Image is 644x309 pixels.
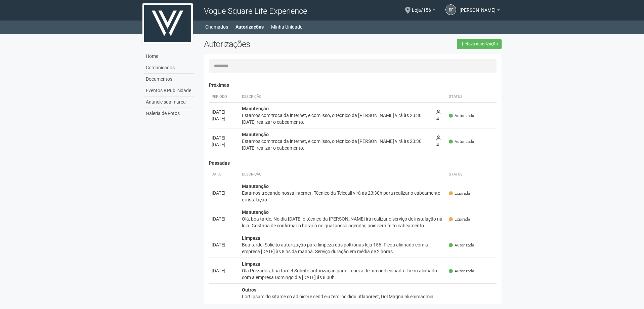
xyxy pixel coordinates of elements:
a: [PERSON_NAME] [460,8,500,14]
a: BF [445,4,456,15]
div: [DATE] [212,109,237,115]
div: [DATE] [212,241,237,248]
strong: Limpeza [242,235,260,241]
span: Expirada [449,217,470,222]
span: Autorizada [449,113,474,119]
th: Status [446,169,497,180]
a: Nova autorização [457,39,502,49]
div: Estamos com troca da internet, e com isso, o técnico da [PERSON_NAME] virá às 23:30 [DATE] realiz... [242,112,431,125]
span: Autorizada [449,139,474,145]
a: Autorizações [235,22,264,32]
a: Galeria de Fotos [144,108,194,119]
strong: Limpeza [242,261,260,267]
div: [DATE] [212,141,237,148]
span: Autorizada [449,268,474,274]
h2: Autorizações [204,39,348,49]
span: Autorizada [449,242,474,248]
a: Chamados [205,22,228,32]
a: Comunicados [144,62,194,74]
strong: Manutenção [242,106,269,111]
th: Data [209,169,239,180]
div: Olá Prezados, boa tarde! Solicito autorização para limpeza de ar condicionado. Ficou alinhado com... [242,267,444,281]
span: 4 [436,135,440,147]
a: Anuncie sua marca [144,96,194,108]
div: [DATE] [212,134,237,141]
th: Descrição [239,169,446,180]
span: Vogue Square Life Experience [204,6,307,16]
span: Expirada [449,191,470,196]
strong: Manutenção [242,184,269,189]
span: Nova autorização [465,42,498,46]
a: Home [144,51,194,62]
strong: Outros [242,287,256,293]
a: Documentos [144,74,194,85]
a: Minha Unidade [271,22,302,32]
div: [DATE] [212,267,237,274]
div: Boa tarde! Solicito autorização para limpeza das poltronas loja 156. Ficou alinhado com a empresa... [242,241,444,255]
span: Bianca Fragoso Kraemer Moraes da Silva [460,1,496,13]
strong: Manutenção [242,209,269,215]
a: Loja/156 [412,8,435,14]
strong: Manutenção [242,132,269,137]
th: Período [209,91,239,103]
span: 4 [436,109,440,121]
div: [DATE] [212,190,237,196]
th: Descrição [239,91,434,103]
div: [DATE] [212,115,237,122]
th: Status [446,91,497,103]
a: Eventos e Publicidade [144,85,194,96]
img: logo.jpg [142,3,193,44]
div: Estamos com troca da internet, e com isso, o técnico da [PERSON_NAME] virá às 23:30 [DATE] realiz... [242,138,431,151]
div: Estamos trocando nossa internet. Técnico da Telecall virá às 23:30h para realizar o cabeamento e ... [242,190,444,203]
div: [DATE] [212,216,237,222]
h4: Próximas [209,83,497,88]
h4: Passadas [209,161,497,166]
div: Olá, boa tarde. No dia [DATE] o técnico da [PERSON_NAME] irá realizar o serviço de instalação na ... [242,216,444,229]
span: Loja/156 [412,1,431,13]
